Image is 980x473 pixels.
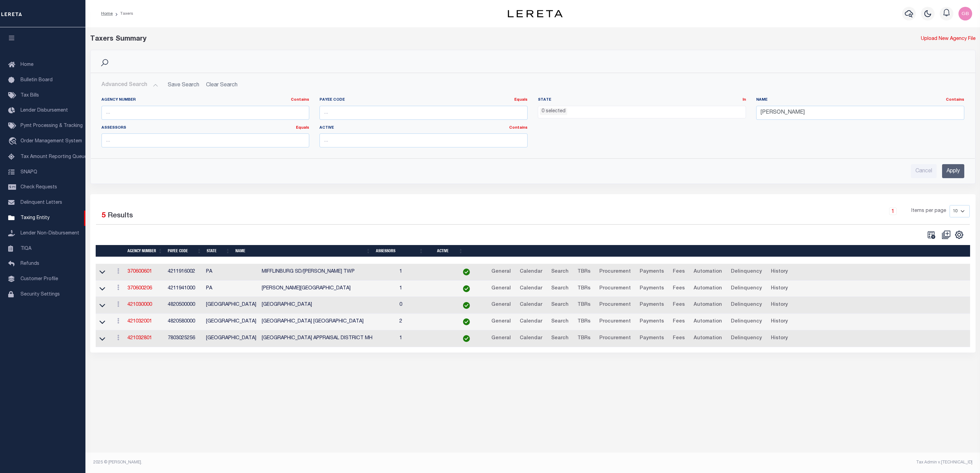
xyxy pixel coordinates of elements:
[21,292,60,297] span: Security Settings
[127,286,152,291] a: 370600206
[596,333,634,344] a: Procurement
[958,7,972,20] img: svg+xml;base64,PHN2ZyB4bWxucz0iaHR0cDovL3d3dy53My5vcmcvMjAwMC9zdmciIHBvaW50ZXItZXZlbnRzPSJub25lIi...
[259,314,397,330] td: [GEOGRAPHIC_DATA] [GEOGRAPHIC_DATA]
[889,207,897,215] a: 1
[90,34,752,44] div: Taxers Summary
[21,277,58,282] span: Customer Profile
[637,300,667,311] a: Payments
[596,316,634,327] a: Procurement
[548,267,572,277] a: Search
[691,283,725,294] a: Automation
[488,267,514,277] a: General
[670,283,688,294] a: Fees
[756,106,964,120] input: ...
[125,245,165,257] th: Agency Number: activate to sort column ascending
[488,333,514,344] a: General
[397,314,447,330] td: 2
[397,281,447,297] td: 1
[743,98,746,102] a: In
[463,335,470,342] img: check-icon-green.svg
[942,164,964,178] input: Apply
[165,330,203,347] td: 7803025256
[637,283,667,294] a: Payments
[463,318,470,325] img: check-icon-green.svg
[127,269,152,274] a: 370600601
[259,281,397,297] td: [PERSON_NAME][GEOGRAPHIC_DATA]
[21,78,53,83] span: Bulletin Board
[574,267,594,277] a: TBRs
[165,264,203,281] td: 4211916002
[921,35,976,43] a: Upload New Agency File
[509,126,528,130] a: Contains
[101,106,310,120] input: ...
[463,302,470,309] img: check-icon-green.svg
[768,333,791,344] a: History
[373,245,426,257] th: Assessors: activate to sort column ascending
[670,267,688,277] a: Fees
[113,11,133,17] li: Taxers
[21,155,87,159] span: Tax Amount Reporting Queue
[574,283,594,294] a: TBRs
[291,98,309,102] a: Contains
[691,267,725,277] a: Automation
[21,139,82,144] span: Order Management System
[8,137,19,146] i: travel_explore
[463,269,470,275] img: check-icon-green.svg
[548,283,572,294] a: Search
[233,245,373,257] th: Name: activate to sort column ascending
[768,316,791,327] a: History
[517,333,545,344] a: Calendar
[319,125,528,131] label: Active
[203,314,259,330] td: [GEOGRAPHIC_DATA]
[21,200,62,205] span: Delinquent Letters
[548,333,572,344] a: Search
[101,12,113,16] a: Home
[728,316,765,327] a: Delinquency
[728,300,765,311] a: Delinquency
[488,283,514,294] a: General
[21,62,33,67] span: Home
[259,330,397,347] td: [GEOGRAPHIC_DATA] APPRAISAL DISTRICT MH
[101,125,310,131] label: Assessors
[127,302,152,307] a: 421030000
[637,267,667,277] a: Payments
[517,316,545,327] a: Calendar
[319,106,528,120] input: ...
[165,245,204,257] th: Payee Code: activate to sort column ascending
[397,297,447,314] td: 0
[204,245,233,257] th: State: activate to sort column ascending
[296,126,309,130] a: Equals
[21,185,57,190] span: Check Requests
[101,133,310,147] input: ...
[670,333,688,344] a: Fees
[165,314,203,330] td: 4820580000
[946,98,964,102] a: Contains
[514,98,528,102] a: Equals
[203,281,259,297] td: PA
[488,316,514,327] a: General
[670,316,688,327] a: Fees
[691,316,725,327] a: Automation
[21,93,39,98] span: Tax Bills
[670,300,688,311] a: Fees
[768,283,791,294] a: History
[691,300,725,311] a: Automation
[691,333,725,344] a: Automation
[728,267,765,277] a: Delinquency
[203,297,259,314] td: [GEOGRAPHIC_DATA]
[540,108,567,115] li: 0 selected
[397,264,447,281] td: 1
[911,207,946,215] span: Items per page
[101,97,310,103] label: Agency Number
[127,336,152,341] a: 421032801
[203,264,259,281] td: PA
[768,267,791,277] a: History
[21,108,68,113] span: Lender Disbursement
[756,97,964,103] label: Name
[596,283,634,294] a: Procurement
[21,216,50,220] span: Taxing Entity
[596,267,634,277] a: Procurement
[319,133,528,147] input: ...
[508,10,562,17] img: logo-dark.svg
[466,245,970,257] th: &nbsp;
